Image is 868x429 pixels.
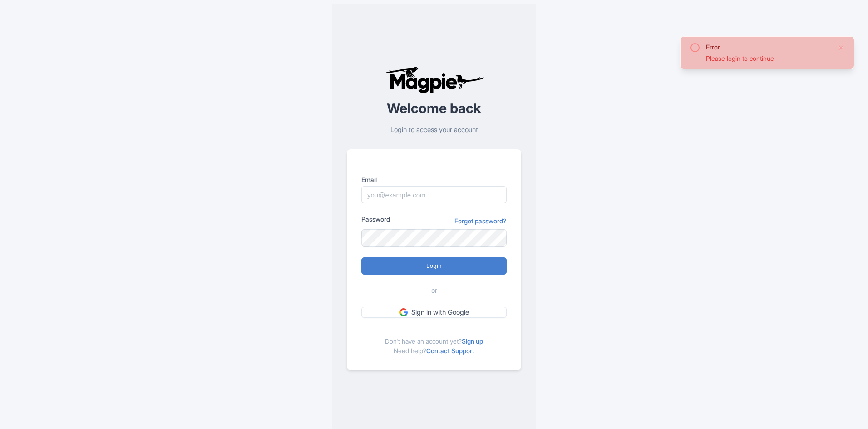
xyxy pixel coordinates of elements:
[431,286,437,296] span: or
[361,257,507,275] input: Login
[361,186,507,203] input: you@example.com
[399,308,408,316] img: google.svg
[347,125,521,135] p: Login to access your account
[361,214,390,224] label: Password
[347,101,521,116] h2: Welcome back
[838,42,845,53] button: Close
[361,329,507,355] div: Don't have an account yet? Need help?
[426,347,474,355] a: Contact Support
[706,42,830,52] div: Error
[462,337,483,345] a: Sign up
[706,54,830,63] div: Please login to continue
[361,307,507,318] a: Sign in with Google
[383,66,485,94] img: logo-ab69f6fb50320c5b225c76a69d11143b.png
[361,175,507,184] label: Email
[454,216,507,226] a: Forgot password?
